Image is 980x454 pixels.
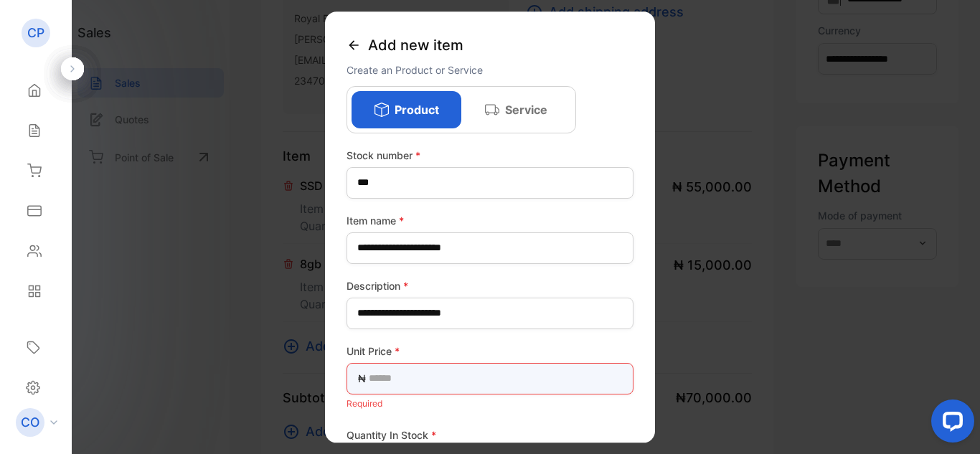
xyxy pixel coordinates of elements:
label: Description [347,278,633,293]
label: Item name [347,213,633,228]
span: Create an Product or Service [347,64,483,76]
p: Product [395,101,439,118]
label: Unit Price [347,344,633,359]
p: Service [505,101,547,118]
p: CP [27,24,44,42]
span: Add new item [368,34,463,56]
iframe: LiveChat chat widget [920,394,980,454]
label: Stock number [347,148,633,163]
p: Required [347,394,633,413]
label: Quantity In Stock [347,427,633,443]
span: ₦ [358,372,366,387]
p: CO [21,413,39,432]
